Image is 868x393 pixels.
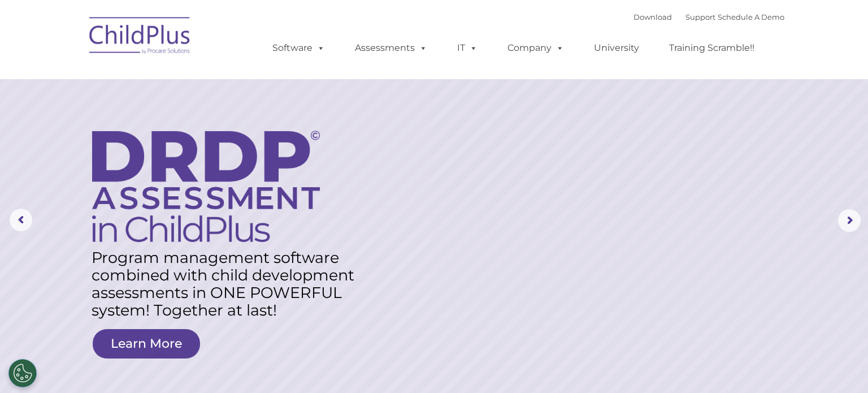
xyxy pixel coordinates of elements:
[658,37,766,59] a: Training Scramble!!
[718,12,784,21] a: Schedule A Demo
[633,12,784,21] font: |
[685,12,715,21] a: Support
[583,37,650,59] a: University
[8,359,37,387] button: Cookies Settings
[344,37,439,59] a: Assessments
[92,249,370,319] rs-layer: Program management software combined with child development assessments in ONE POWERFUL system! T...
[261,37,336,59] a: Software
[157,121,205,129] span: Phone number
[157,75,192,83] span: Last name
[633,12,672,21] a: Download
[93,329,200,359] a: Learn More
[84,9,197,66] img: ChildPlus by Procare Solutions
[446,37,489,59] a: IT
[496,37,575,59] a: Company
[92,131,320,242] img: DRDP Assessment in ChildPlus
